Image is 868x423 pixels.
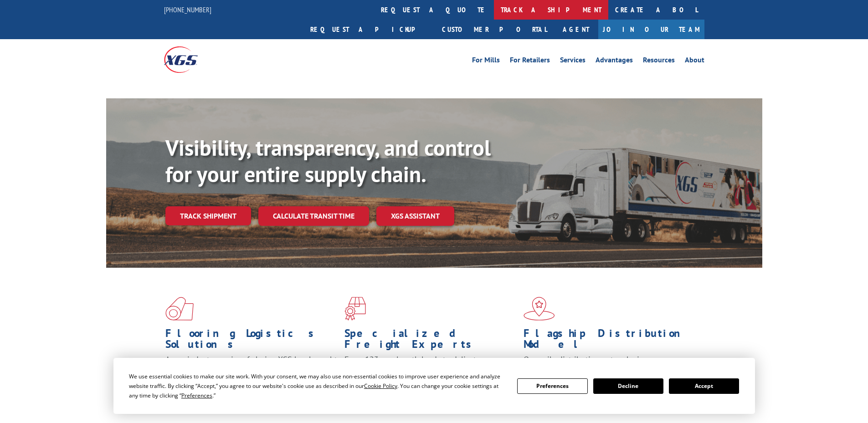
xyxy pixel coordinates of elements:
[524,297,555,321] img: xgs-icon-flagship-distribution-model-red
[524,354,691,376] span: Our agile distribution network gives you nationwide inventory management on demand.
[643,56,675,66] a: Resources
[593,378,663,394] button: Decline
[129,372,506,400] div: We use essential cookies to make our site work. With your consent, we may also use non-essential ...
[164,5,211,14] a: [PHONE_NUMBER]
[165,206,251,225] a: Track shipment
[554,20,598,39] a: Agent
[344,354,517,395] p: From 123 overlength loads to delicate cargo, our experienced staff knows the best way to move you...
[376,206,454,226] a: XGS ASSISTANT
[435,20,554,39] a: Customer Portal
[165,133,491,188] b: Visibility, transparency, and control for your entire supply chain.
[303,20,435,39] a: Request a pickup
[165,354,337,387] span: As an industry carrier of choice, XGS has brought innovation and dedication to flooring logistics...
[165,297,194,321] img: xgs-icon-total-supply-chain-intelligence-red
[596,56,633,66] a: Advantages
[524,328,696,354] h1: Flagship Distribution Model
[510,56,550,66] a: For Retailers
[669,378,739,394] button: Accept
[472,56,500,66] a: For Mills
[364,382,397,390] span: Cookie Policy
[258,206,369,226] a: Calculate transit time
[181,392,212,399] span: Preferences
[517,378,587,394] button: Preferences
[685,56,704,66] a: About
[344,328,517,354] h1: Specialized Freight Experts
[560,56,586,66] a: Services
[344,297,366,321] img: xgs-icon-focused-on-flooring-red
[113,358,755,414] div: Cookie Consent Prompt
[165,328,338,354] h1: Flooring Logistics Solutions
[598,20,704,39] a: Join Our Team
